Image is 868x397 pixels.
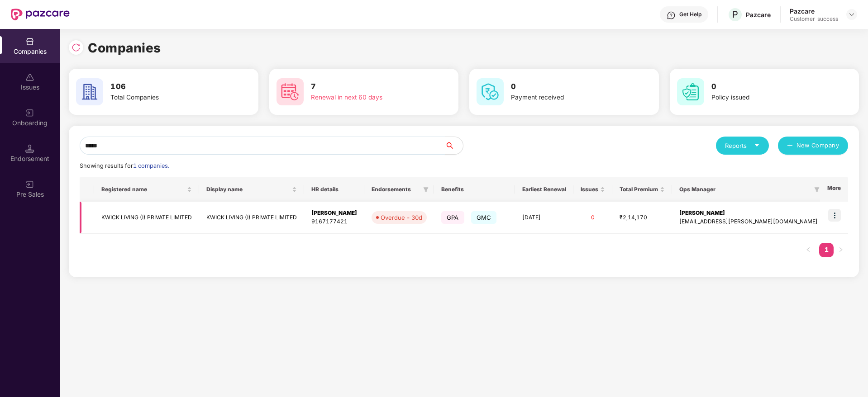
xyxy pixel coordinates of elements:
img: svg+xml;base64,PHN2ZyB4bWxucz0iaHR0cDovL3d3dy53My5vcmcvMjAwMC9zdmciIHdpZHRoPSI2MCIgaGVpZ2h0PSI2MC... [477,78,504,105]
span: left [806,247,811,252]
span: Issues [581,186,598,193]
div: ₹2,14,170 [620,213,665,222]
td: KWICK LIVING (I) PRIVATE LIMITED [94,202,199,234]
div: Overdue - 30d [381,213,422,222]
div: [PERSON_NAME] [679,209,818,217]
span: filter [423,187,429,192]
span: Total Premium [620,186,658,193]
div: [EMAIL_ADDRESS][PERSON_NAME][DOMAIN_NAME] [679,217,818,226]
img: svg+xml;base64,PHN2ZyBpZD0iRHJvcGRvd24tMzJ4MzIiIHhtbG5zPSJodHRwOi8vd3d3LnczLm9yZy8yMDAwL3N2ZyIgd2... [848,11,855,18]
h3: 0 [711,81,825,93]
img: svg+xml;base64,PHN2ZyB3aWR0aD0iMjAiIGhlaWdodD0iMjAiIHZpZXdCb3g9IjAgMCAyMCAyMCIgZmlsbD0ibm9uZSIgeG... [25,109,34,118]
div: [PERSON_NAME] [311,209,357,217]
img: svg+xml;base64,PHN2ZyBpZD0iUmVsb2FkLTMyeDMyIiB4bWxucz0iaHR0cDovL3d3dy53My5vcmcvMjAwMC9zdmciIHdpZH... [72,43,81,52]
h3: 0 [511,81,625,93]
th: Benefits [434,177,515,202]
img: svg+xml;base64,PHN2ZyB3aWR0aD0iMTQuNSIgaGVpZ2h0PSIxNC41IiB2aWV3Qm94PSIwIDAgMTYgMTYiIGZpbGw9Im5vbm... [25,144,34,153]
span: plus [787,142,793,150]
div: Payment received [511,93,625,103]
span: Registered name [101,186,185,193]
span: filter [812,184,821,195]
span: Endorsements [372,186,420,193]
div: Pazcare [790,7,838,15]
img: New Pazcare Logo [11,9,70,20]
span: filter [421,184,430,195]
span: Ops Manager [679,186,811,193]
button: plusNew Company [778,137,848,155]
button: right [834,243,848,257]
th: Earliest Renewal [515,177,573,202]
img: svg+xml;base64,PHN2ZyB4bWxucz0iaHR0cDovL3d3dy53My5vcmcvMjAwMC9zdmciIHdpZHRoPSI2MCIgaGVpZ2h0PSI2MC... [277,78,304,105]
div: Customer_success [790,15,838,23]
img: icon [828,209,841,222]
span: filter [814,187,820,192]
th: Issues [573,177,612,202]
span: P [732,9,738,20]
th: Display name [199,177,304,202]
td: [DATE] [515,202,573,234]
img: svg+xml;base64,PHN2ZyB3aWR0aD0iMjAiIGhlaWdodD0iMjAiIHZpZXdCb3g9IjAgMCAyMCAyMCIgZmlsbD0ibm9uZSIgeG... [25,180,34,189]
th: Total Premium [612,177,672,202]
h3: 106 [110,81,224,93]
img: svg+xml;base64,PHN2ZyBpZD0iSGVscC0zMngzMiIgeG1sbnM9Imh0dHA6Ly93d3cudzMub3JnLzIwMDAvc3ZnIiB3aWR0aD... [667,11,676,20]
div: Get Help [679,11,701,18]
span: Showing results for [80,162,169,169]
span: search [444,142,463,149]
th: HR details [304,177,364,202]
div: 0 [581,213,605,222]
div: Policy issued [711,93,825,103]
li: 1 [819,243,834,257]
span: 1 companies. [133,162,169,169]
img: svg+xml;base64,PHN2ZyB4bWxucz0iaHR0cDovL3d3dy53My5vcmcvMjAwMC9zdmciIHdpZHRoPSI2MCIgaGVpZ2h0PSI2MC... [76,78,103,105]
div: Pazcare [746,10,771,19]
span: GPA [441,211,464,224]
img: svg+xml;base64,PHN2ZyBpZD0iQ29tcGFuaWVzIiB4bWxucz0iaHR0cDovL3d3dy53My5vcmcvMjAwMC9zdmciIHdpZHRoPS... [25,37,34,46]
img: svg+xml;base64,PHN2ZyBpZD0iSXNzdWVzX2Rpc2FibGVkIiB4bWxucz0iaHR0cDovL3d3dy53My5vcmcvMjAwMC9zdmciIH... [25,73,34,82]
td: KWICK LIVING (I) PRIVATE LIMITED [199,202,304,234]
img: svg+xml;base64,PHN2ZyB4bWxucz0iaHR0cDovL3d3dy53My5vcmcvMjAwMC9zdmciIHdpZHRoPSI2MCIgaGVpZ2h0PSI2MC... [677,78,704,105]
span: Display name [206,186,290,193]
span: New Company [796,141,839,150]
a: 1 [819,243,834,256]
th: More [820,177,848,202]
li: Previous Page [801,243,816,257]
th: Registered name [94,177,199,202]
div: Total Companies [110,93,224,103]
button: left [801,243,816,257]
span: right [838,247,844,252]
li: Next Page [834,243,848,257]
div: 9167177421 [311,217,357,226]
h3: 7 [311,81,425,93]
span: caret-down [754,142,760,148]
div: Reports [725,141,760,150]
div: Renewal in next 60 days [311,93,425,103]
button: search [444,137,463,155]
h1: Companies [88,38,161,58]
span: GMC [471,211,497,224]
